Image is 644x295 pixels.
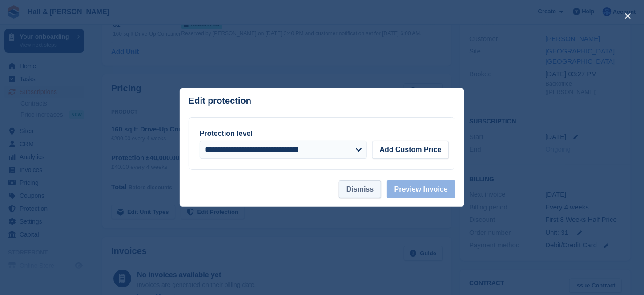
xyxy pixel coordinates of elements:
[189,96,251,106] p: Edit protection
[387,180,455,198] button: Preview Invoice
[200,130,253,137] label: Protection level
[372,141,449,159] button: Add Custom Price
[339,180,381,198] button: Dismiss
[621,9,635,23] button: close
